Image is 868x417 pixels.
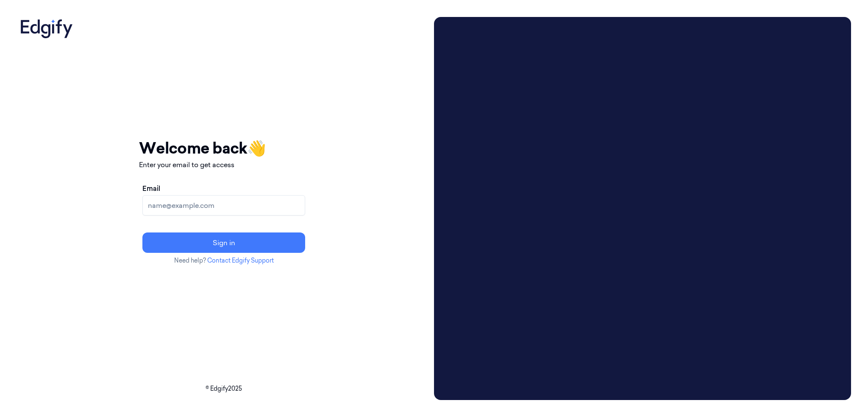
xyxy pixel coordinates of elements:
button: Sign in [142,232,305,253]
p: Need help? [139,256,309,265]
input: name@example.com [142,195,305,215]
a: Contact Edgify Support [207,257,274,264]
p: © Edgify 2025 [17,384,431,393]
label: Email [142,183,160,193]
p: Enter your email to get access [139,160,309,170]
h1: Welcome back 👋 [139,137,309,160]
